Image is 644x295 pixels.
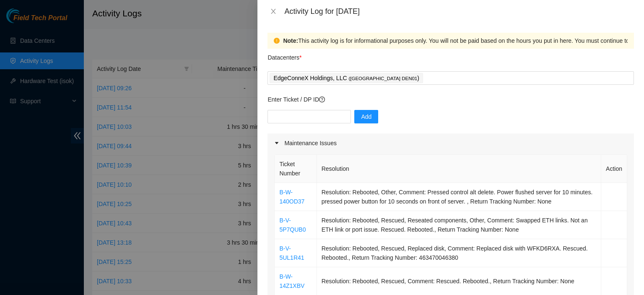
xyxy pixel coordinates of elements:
[317,211,601,239] td: Resolution: Rebooted, Rescued, Reseated components, Other, Comment: Swapped ETH links. Not an ETH...
[319,97,325,102] span: question-circle
[348,76,417,81] span: ( [GEOGRAPHIC_DATA] DEN01
[317,155,601,183] th: Resolution
[267,95,634,104] p: Enter Ticket / DP ID
[267,8,279,16] button: Close
[279,273,304,289] a: B-W-14Z1XBV
[283,36,298,45] strong: Note:
[354,110,378,123] button: Add
[275,155,317,183] th: Ticket Number
[274,141,279,146] span: caret-right
[279,189,304,205] a: B-W-140OD37
[279,217,306,233] a: B-V-5P7QUB0
[361,112,371,121] span: Add
[317,183,601,211] td: Resolution: Rebooted, Other, Comment: Pressed control alt delete. Power flushed server for 10 min...
[273,73,419,83] p: EdgeConneX Holdings, LLC )
[317,239,601,267] td: Resolution: Rebooted, Rescued, Replaced disk, Comment: Replaced disk with WFKD6RXA. Rescued. Rebo...
[601,155,627,183] th: Action
[279,245,304,261] a: B-V-5UL1R41
[284,7,634,16] div: Activity Log for [DATE]
[267,133,634,153] div: Maintenance Issues
[274,38,280,44] span: exclamation-circle
[267,49,301,62] p: Datacenters
[270,8,277,15] span: close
